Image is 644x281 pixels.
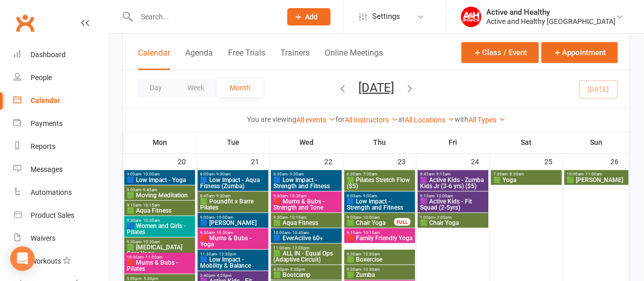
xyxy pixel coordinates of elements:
[126,187,193,192] span: 9:00am
[31,234,55,242] div: Waivers
[13,66,107,89] a: People
[288,172,304,176] span: - 9:30am
[217,79,263,97] button: Month
[361,230,380,235] span: - 10:15am
[346,176,413,189] span: 🟩 Pilates Stretch Flow ($5)
[583,172,602,176] span: - 11:00am
[346,219,395,225] span: 🟩 Chair Yoga
[361,193,377,198] span: - 9:00am
[137,79,175,97] button: Day
[126,254,193,259] span: 10:00am
[10,246,35,271] div: Open Intercom Messenger
[126,244,193,256] span: 🟩 [MEDICAL_DATA] Care Yoga
[343,132,416,153] th: Thu
[13,112,107,135] a: Payments
[31,188,72,196] div: Automations
[141,202,160,207] span: - 10:15am
[372,5,400,28] span: Settings
[126,218,193,222] span: 9:30am
[361,172,377,176] span: - 7:30am
[12,10,38,36] a: Clubworx
[247,115,296,123] strong: You are viewing
[508,172,524,176] span: - 8:30am
[31,119,63,127] div: Payments
[345,116,398,124] a: All Instructors
[141,218,160,222] span: - 10:30am
[13,158,107,181] a: Messages
[346,198,413,210] span: 🟦 Low Impact - Strength and Fitness
[200,193,266,198] span: 8:45am
[281,48,310,70] button: Trainers
[31,165,63,173] div: Messages
[455,115,468,123] strong: with
[126,276,193,280] span: 5:00pm
[126,222,193,235] span: 🟦 Women and Girls - Pilates
[31,50,66,59] div: Dashboard
[200,256,266,268] span: 🟦 Low Impact - Mobility & Balance
[251,152,269,169] div: 21
[434,172,451,176] span: - 9:15am
[273,230,340,235] span: 10:00am
[144,254,162,259] span: - 11:00am
[273,250,340,262] span: 🟩 ALL IN - Equal Ops (Adaptive Circuit)
[394,218,410,225] div: FULL
[217,251,236,256] span: - 12:30pm
[200,273,266,277] span: 3:40pm
[346,215,395,219] span: 9:00am
[325,48,383,70] button: Online Meetings
[471,152,489,169] div: 24
[141,187,157,192] span: - 9:45am
[346,230,413,235] span: 9:15am
[126,172,193,176] span: 9:00am
[416,132,490,153] th: Fri
[126,259,193,271] span: 🟥 Mums & Bubs - Pilates
[123,132,197,153] th: Mon
[419,172,486,176] span: 8:45am
[126,202,193,207] span: 9:15am
[493,172,559,176] span: 7:30am
[185,48,213,70] button: Agenda
[13,227,107,250] a: Waivers
[346,271,413,277] span: 🟩 Zumba
[273,271,340,277] span: 🟩 Bootcamp
[13,89,107,112] a: Calendar
[305,13,318,21] span: Add
[434,193,453,198] span: - 10:00am
[126,239,193,244] span: 9:30am
[346,172,413,176] span: 6:30am
[141,239,160,244] span: - 10:30am
[138,48,170,70] button: Calendar
[31,96,60,105] div: Calendar
[228,48,265,70] button: Free Trials
[290,245,310,250] span: - 12:00pm
[290,230,309,235] span: - 10:45am
[361,215,380,219] span: - 10:00am
[346,193,413,198] span: 8:00am
[273,245,340,250] span: 11:00am
[270,132,343,153] th: Wed
[461,7,481,27] img: thumb_image1691632507.png
[200,176,266,189] span: 🟦 Low Impact - Aqua Fitness (Zumba)
[435,215,452,219] span: - 2:00pm
[273,235,340,241] span: 🟦 EverActive 60+
[335,115,345,123] strong: for
[200,172,266,176] span: 8:00am
[178,152,196,169] div: 20
[141,172,160,176] span: - 10:00am
[175,79,217,97] button: Week
[214,172,231,176] span: - 9:00am
[31,257,61,265] div: Workouts
[214,230,233,235] span: - 10:30am
[31,211,74,219] div: Product Sales
[288,193,306,198] span: - 10:30am
[405,116,455,124] a: All Locations
[31,142,55,150] div: Reports
[566,176,626,183] span: 🟩 [PERSON_NAME]
[13,250,107,273] a: Workouts
[273,176,340,189] span: 🟦 Low Impact - Strength and Fitness
[200,198,266,210] span: 🟩 Poundfit x Barre Pilates
[419,193,486,198] span: 9:15am
[200,215,266,219] span: 9:00am
[361,267,380,271] span: - 10:30am
[541,42,618,63] button: Appointment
